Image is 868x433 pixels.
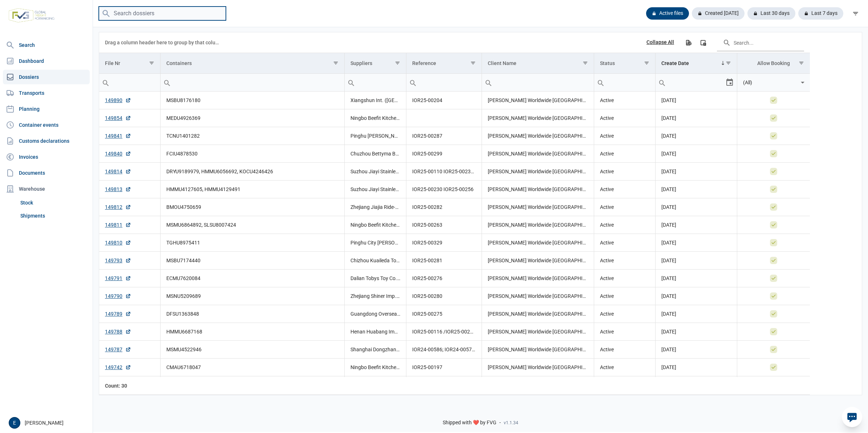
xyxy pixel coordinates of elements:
td: IOR25-00263 [406,216,482,234]
span: [DATE] [661,186,676,192]
span: [DATE] [661,364,676,370]
td: Active [594,92,655,109]
td: [PERSON_NAME] Worldwide [GEOGRAPHIC_DATA] [482,376,594,394]
div: Search box [161,74,174,91]
td: IOR25-00230 IOR25-00256 [406,181,482,198]
span: [DATE] [661,275,676,281]
div: [PERSON_NAME] [9,417,88,429]
span: [DATE] [661,329,676,335]
td: Ningbo Beefit Kitchenware Co., Ltd. [344,359,406,376]
td: IOR25-00299 [406,145,482,163]
div: Create Date [661,60,689,66]
div: Created [DATE] [692,7,745,20]
div: Search box [99,74,112,91]
td: [PERSON_NAME] Worldwide [GEOGRAPHIC_DATA] [482,163,594,181]
div: Client Name [488,60,516,66]
td: IOR25-00329 [406,234,482,252]
td: IOR25-00116 /IOR25-00290 [406,323,482,341]
span: Show filter options for column 'File Nr' [149,60,154,66]
td: IOR25-00110 IOR25-00231 IOR25-00235 [406,163,482,181]
td: TCNU1401282 [160,127,344,145]
a: 149814 [105,168,131,175]
td: MSMU6864892, SLSU8007424 [160,216,344,234]
div: filter [849,7,862,20]
td: Active [594,359,655,376]
input: Filter cell [482,74,594,91]
a: 149742 [105,364,131,371]
span: [DATE] [661,311,676,317]
td: Active [594,323,655,341]
td: Zhejiang Jiajia Ride-on Co., Ltd. [344,198,406,216]
td: HMMU4127605, HMMU4129491 [160,181,344,198]
a: 149840 [105,150,131,157]
a: 149810 [105,239,131,246]
a: 149793 [105,257,131,264]
td: MEDU4926369 [160,109,344,127]
td: MSMU5061411 [160,376,344,394]
a: Dossiers [3,70,90,84]
span: [DATE] [661,240,676,246]
input: Filter cell [737,74,798,91]
td: CMAU6718047 [160,359,344,376]
span: [DATE] [661,347,676,352]
input: Filter cell [345,74,406,91]
td: Guangdong Overseas Chinese Enterprises Co., Ltd. [344,305,406,323]
td: Column Client Name [482,53,594,74]
td: Column Suppliers [344,53,406,74]
td: MSBU7174440 [160,252,344,270]
td: [PERSON_NAME] Worldwide [GEOGRAPHIC_DATA] [482,216,594,234]
div: Reference [412,60,436,66]
td: Active [594,181,655,198]
div: Suppliers [350,60,372,66]
input: Filter cell [594,74,655,91]
td: [PERSON_NAME] Worldwide [GEOGRAPHIC_DATA] [482,252,594,270]
a: 149791 [105,275,131,282]
td: Column Status [594,53,655,74]
button: E [9,417,20,429]
a: Transports [3,86,90,100]
span: Shipped with ❤️ by FVG [443,420,496,426]
td: Column File Nr [99,53,160,74]
td: [PERSON_NAME] Worldwide [GEOGRAPHIC_DATA] [482,341,594,359]
td: TGHU8975411 [160,234,344,252]
td: Active [594,305,655,323]
td: [PERSON_NAME] Worldwide [GEOGRAPHIC_DATA] [482,234,594,252]
td: FCIU4878530 [160,145,344,163]
div: Column Chooser [697,36,710,49]
td: Filter cell [160,74,344,92]
td: IOR25-00280 [406,287,482,305]
img: FVG - Global freight forwarding [6,5,57,25]
td: Zhejiang Shiner Imp. & Exp. Co., Ltd. [344,287,406,305]
span: [DATE] [661,169,676,174]
td: Active [594,109,655,127]
td: Xiangshun Int. ([GEOGRAPHIC_DATA]) Trading Co., Ltd. [344,92,406,109]
td: IOR25-00276 [406,270,482,287]
a: Search [3,38,90,52]
td: [PERSON_NAME] Worldwide [GEOGRAPHIC_DATA] [482,198,594,216]
div: Status [600,60,615,66]
td: [PERSON_NAME] Worldwide [GEOGRAPHIC_DATA] [482,127,594,145]
div: File Nr Count: 30 [105,382,154,389]
span: Show filter options for column 'Create Date' [726,60,731,66]
div: Search box [345,74,358,91]
span: [DATE] [661,115,676,121]
td: MSBU8176180 [160,92,344,109]
td: IOR25-00282 [406,198,482,216]
a: Shipments [17,209,90,222]
td: MSMU4522946 [160,341,344,359]
a: 149812 [105,203,131,211]
td: Filter cell [406,74,482,92]
td: Active [594,252,655,270]
td: Ningbo Prince Toys Co., Ltd. [344,376,406,394]
td: IOR25-00197 [406,359,482,376]
td: IOR25-00287 [406,127,482,145]
td: Active [594,234,655,252]
a: 149813 [105,186,131,193]
td: Active [594,287,655,305]
td: Shanghai Dongzhan International Trade. Co. Ltd., Shenzhen Universal Industrial Co., Ltd. [344,341,406,359]
div: Last 30 days [747,7,795,20]
input: Filter cell [406,74,482,91]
